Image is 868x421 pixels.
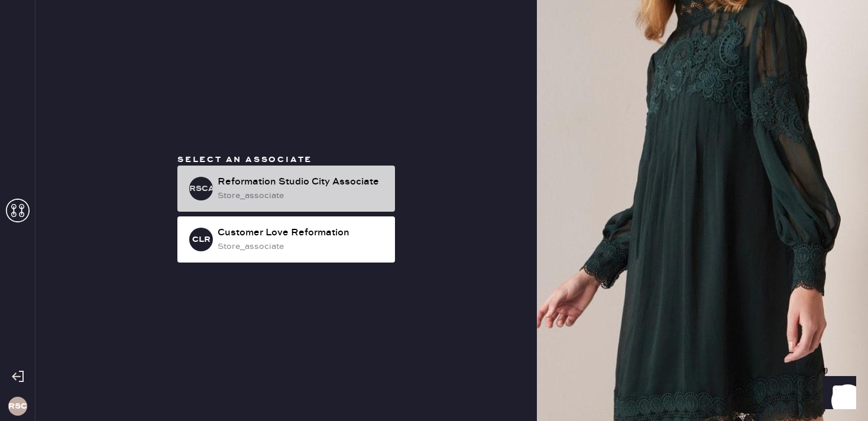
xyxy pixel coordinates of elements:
[177,154,312,165] span: Select an associate
[192,235,210,244] h3: CLR
[218,240,386,253] div: store_associate
[189,184,213,193] h3: RSCA
[812,368,863,419] iframe: Front Chat
[218,226,386,240] div: Customer Love Reformation
[218,175,386,189] div: Reformation Studio City Associate
[8,402,27,410] h3: RSC
[218,189,386,202] div: store_associate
